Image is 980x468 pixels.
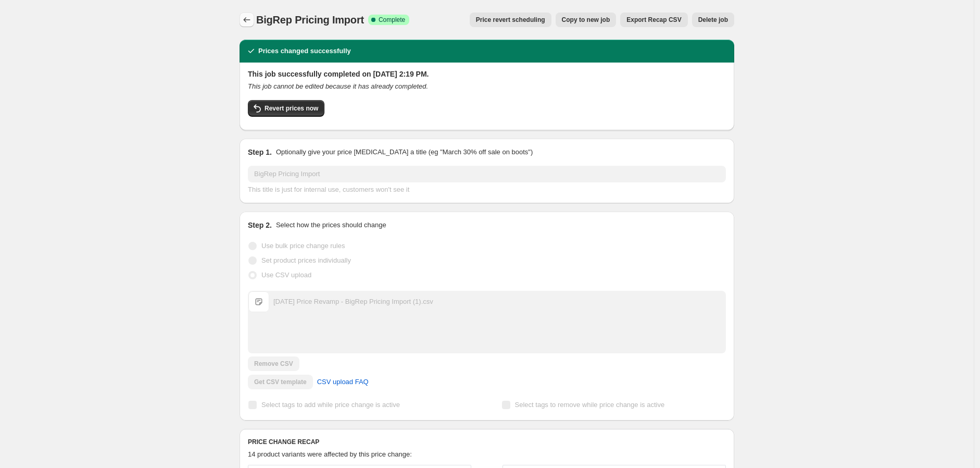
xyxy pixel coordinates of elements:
[248,186,409,193] span: This title is just for internal use, customers won't see it
[261,401,400,409] span: Select tags to add while price change is active
[317,377,369,387] span: CSV upload FAQ
[261,256,351,264] span: Set product prices individually
[556,13,617,27] button: Copy to new job
[276,220,386,230] p: Select how the prices should change
[311,374,375,390] a: CSV upload FAQ
[273,297,433,307] div: [DATE] Price Revamp - BigRep Pricing Import (1).csv
[248,69,726,79] h2: This job successfully completed on [DATE] 2:19 PM.
[515,401,665,409] span: Select tags to remove while price change is active
[261,242,345,250] span: Use bulk price change rules
[248,147,272,157] h2: Step 1.
[240,13,254,27] button: Price change jobs
[265,104,318,113] span: Revert prices now
[379,16,405,24] span: Complete
[256,14,364,26] span: BigRep Pricing Import
[261,271,311,279] span: Use CSV upload
[276,147,533,157] p: Optionally give your price [MEDICAL_DATA] a title (eg "March 30% off sale on boots")
[248,100,324,117] button: Revert prices now
[248,220,272,230] h2: Step 2.
[692,13,734,27] button: Delete job
[470,13,551,27] button: Price revert scheduling
[476,16,545,24] span: Price revert scheduling
[258,46,351,56] h2: Prices changed successfully
[620,13,687,27] button: Export Recap CSV
[248,82,428,90] i: This job cannot be edited because it has already completed.
[248,450,412,458] span: 14 product variants were affected by this price change:
[698,16,728,24] span: Delete job
[626,16,681,24] span: Export Recap CSV
[248,166,726,182] input: 30% off holiday sale
[248,438,726,446] h6: PRICE CHANGE RECAP
[562,16,610,24] span: Copy to new job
